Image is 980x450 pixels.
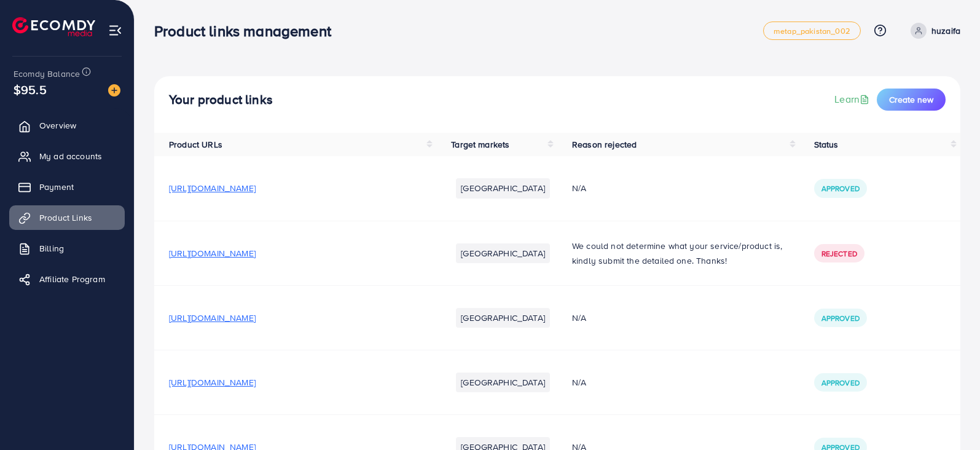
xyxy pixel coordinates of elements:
span: Affiliate Program [39,273,105,285]
span: N/A [572,312,586,324]
a: My ad accounts [9,144,125,168]
li: [GEOGRAPHIC_DATA] [456,243,550,263]
span: Rejected [821,248,857,259]
p: We could not determine what your service/product is, kindly submit the detailed one. Thanks! [572,239,785,268]
span: Ecomdy Balance [14,68,80,80]
p: huzaifa [931,23,960,38]
span: Approved [821,183,860,194]
img: logo [12,17,95,36]
span: [URL][DOMAIN_NAME] [169,247,256,259]
span: metap_pakistan_002 [774,27,850,35]
span: Create new [889,93,933,106]
span: Status [814,138,839,151]
span: [URL][DOMAIN_NAME] [169,376,256,389]
span: Billing [39,242,64,255]
a: Overview [9,113,125,138]
span: Product Links [39,211,92,224]
li: [GEOGRAPHIC_DATA] [456,178,550,198]
span: $95.5 [14,81,47,98]
span: Target markets [451,138,509,151]
span: Approved [821,377,860,388]
img: image [108,84,120,97]
a: huzaifa [906,23,960,39]
span: Reason rejected [572,138,637,151]
h3: Product links management [154,22,341,40]
a: metap_pakistan_002 [763,22,861,40]
li: [GEOGRAPHIC_DATA] [456,373,550,392]
a: Affiliate Program [9,267,125,291]
a: Billing [9,236,125,261]
span: My ad accounts [39,150,102,162]
span: [URL][DOMAIN_NAME] [169,182,256,194]
span: N/A [572,182,586,194]
a: Product Links [9,205,125,230]
span: [URL][DOMAIN_NAME] [169,312,256,324]
a: Payment [9,175,125,199]
span: Payment [39,181,74,193]
span: Approved [821,313,860,323]
span: Overview [39,119,76,132]
span: N/A [572,376,586,389]
span: Product URLs [169,138,222,151]
a: Learn [834,92,872,106]
img: menu [108,23,122,37]
h4: Your product links [169,92,273,108]
li: [GEOGRAPHIC_DATA] [456,308,550,328]
iframe: Chat [928,395,971,441]
button: Create new [877,89,946,111]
